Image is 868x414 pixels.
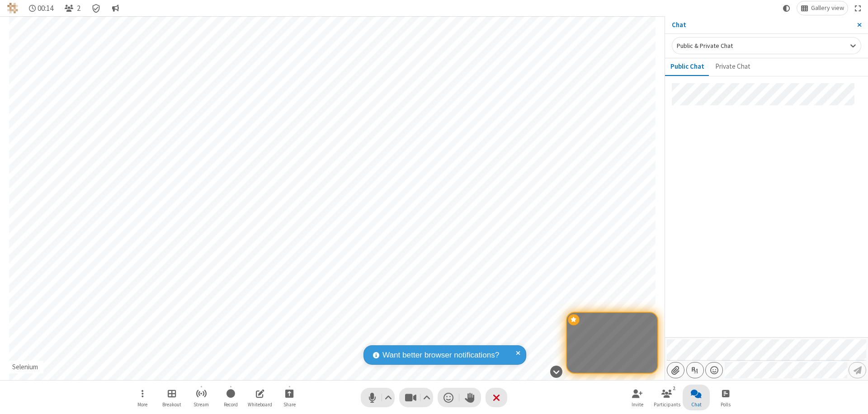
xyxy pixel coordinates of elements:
p: Chat [672,20,850,30]
button: Private Chat [710,58,756,75]
span: 2 [77,4,80,13]
button: Start recording [217,385,244,410]
button: Start streaming [188,385,215,410]
button: Send message [849,362,866,378]
button: Open participant list [61,1,84,15]
span: Public & Private Chat [677,42,733,50]
button: Using system theme [779,1,794,15]
button: Start sharing [276,385,303,410]
div: Meeting details Encryption enabled [88,1,105,15]
span: Polls [721,402,731,407]
button: Send a reaction [438,388,459,407]
button: Public Chat [665,58,710,75]
div: Timer [25,1,57,15]
span: 00:14 [38,4,53,13]
div: 2 [670,384,678,392]
span: Invite [632,402,643,407]
button: Open menu [705,362,723,378]
button: Hide [547,361,566,382]
button: Raise hand [459,388,481,407]
button: Stop video (⌘+Shift+V) [399,388,433,407]
img: QA Selenium DO NOT DELETE OR CHANGE [7,3,18,14]
span: Whiteboard [248,402,272,407]
span: Breakout [162,402,181,407]
div: Selenium [9,362,42,372]
button: Mute (⌘+Shift+A) [361,388,395,407]
button: Invite participants (⌘+Shift+I) [624,385,651,410]
button: Open poll [712,385,739,410]
span: Stream [193,402,209,407]
button: End or leave meeting [486,388,507,407]
span: Record [224,402,238,407]
button: Open menu [129,385,156,410]
button: Fullscreen [851,1,865,15]
button: Open shared whiteboard [246,385,274,410]
button: Change layout [797,1,848,15]
button: Audio settings [382,388,395,407]
span: Chat [691,402,702,407]
button: Open participant list [653,385,680,410]
button: Video setting [421,388,433,407]
button: Close sidebar [850,16,868,33]
button: Close chat [683,385,710,410]
span: Gallery view [811,5,844,12]
span: Want better browser notifications? [382,349,499,361]
button: Show formatting [686,362,704,378]
button: Conversation [108,1,123,15]
span: Share [283,402,296,407]
span: More [137,402,147,407]
span: Participants [654,402,680,407]
button: Manage Breakout Rooms [158,385,185,410]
